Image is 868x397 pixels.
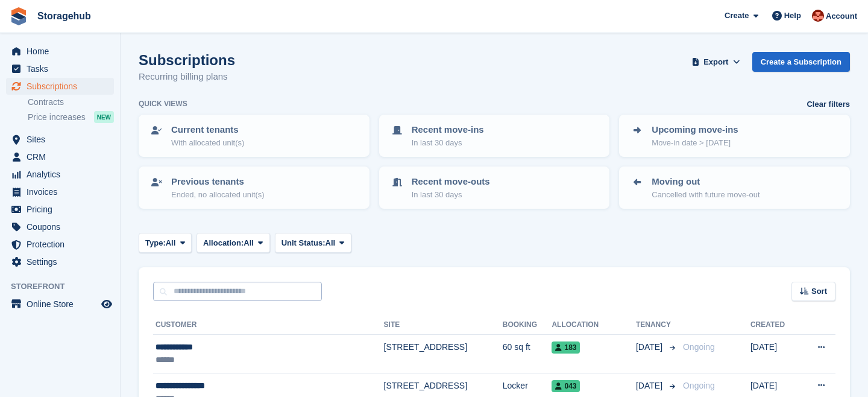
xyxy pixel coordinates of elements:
[275,233,351,253] button: Unit Status: All
[6,166,114,183] a: menu
[552,380,580,392] span: 043
[652,189,759,201] p: Cancelled with future move-out
[6,183,114,200] a: menu
[6,253,114,270] a: menu
[725,10,749,22] span: Create
[652,137,738,149] p: Move-in date > [DATE]
[6,78,114,95] a: menu
[6,296,114,313] a: menu
[27,43,99,60] span: Home
[145,237,166,249] span: Type:
[203,237,244,249] span: Allocation:
[636,341,665,354] span: [DATE]
[139,98,187,109] h6: Quick views
[6,60,114,77] a: menu
[27,183,99,200] span: Invoices
[6,236,114,253] a: menu
[750,316,799,335] th: Created
[94,111,114,123] div: NEW
[652,123,738,137] p: Upcoming move-ins
[6,43,114,60] a: menu
[652,175,759,189] p: Moving out
[325,237,336,249] span: All
[380,116,609,156] a: Recent move-ins In last 30 days
[153,316,384,335] th: Customer
[503,335,552,373] td: 60 sq ft
[552,341,580,354] span: 183
[784,10,801,22] span: Help
[690,52,743,72] button: Export
[703,56,728,68] span: Export
[27,148,99,165] span: CRM
[412,189,490,201] p: In last 30 days
[140,116,368,156] a: Current tenants With allocated unit(s)
[807,98,850,110] a: Clear filters
[33,6,96,26] a: Storagehub
[384,335,503,373] td: [STREET_ADDRESS]
[6,218,114,235] a: menu
[6,148,114,165] a: menu
[752,52,850,72] a: Create a Subscription
[197,233,270,253] button: Allocation: All
[27,253,99,270] span: Settings
[27,78,99,95] span: Subscriptions
[412,175,490,189] p: Recent move-outs
[683,342,715,352] span: Ongoing
[636,380,665,392] span: [DATE]
[552,316,636,335] th: Allocation
[281,237,325,249] span: Unit Status:
[811,285,827,297] span: Sort
[171,189,265,201] p: Ended, no allocated unit(s)
[750,335,799,373] td: [DATE]
[28,97,114,108] a: Contracts
[27,201,99,218] span: Pricing
[171,137,244,149] p: With allocated unit(s)
[139,70,235,84] p: Recurring billing plans
[6,201,114,218] a: menu
[27,166,99,183] span: Analytics
[620,116,849,156] a: Upcoming move-ins Move-in date > [DATE]
[27,236,99,253] span: Protection
[6,131,114,148] a: menu
[27,218,99,235] span: Coupons
[171,123,244,137] p: Current tenants
[171,175,265,189] p: Previous tenants
[166,237,176,249] span: All
[812,10,824,22] img: Nick
[412,137,484,149] p: In last 30 days
[28,112,86,123] span: Price increases
[636,316,678,335] th: Tenancy
[620,168,849,208] a: Moving out Cancelled with future move-out
[28,110,114,124] a: Price increases NEW
[412,123,484,137] p: Recent move-ins
[503,316,552,335] th: Booking
[380,168,609,208] a: Recent move-outs In last 30 days
[683,381,715,390] span: Ongoing
[10,7,28,25] img: stora-icon-8386f47178a22dfd0bd8f6a31ec36ba5ce8667c1dd55bd0f319d3a0aa187defe.svg
[244,237,254,249] span: All
[139,233,192,253] button: Type: All
[27,60,99,77] span: Tasks
[384,316,503,335] th: Site
[99,297,114,311] a: Preview store
[826,10,857,22] span: Account
[27,296,99,313] span: Online Store
[27,131,99,148] span: Sites
[11,281,120,293] span: Storefront
[139,52,235,68] h1: Subscriptions
[140,168,368,208] a: Previous tenants Ended, no allocated unit(s)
